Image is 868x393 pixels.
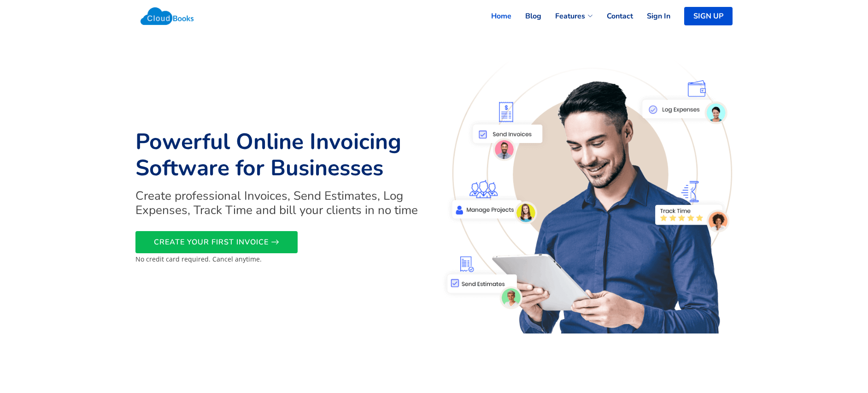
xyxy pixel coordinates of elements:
h2: Create professional Invoices, Send Estimates, Log Expenses, Track Time and bill your clients in n... [135,189,428,217]
img: Cloudbooks Logo [135,2,199,30]
a: Features [541,6,593,26]
small: No credit card required. Cancel anytime. [135,255,262,263]
a: CREATE YOUR FIRST INVOICE [135,231,298,253]
a: Contact [593,6,633,26]
a: Home [477,6,511,26]
span: Features [555,11,585,22]
a: Sign In [633,6,670,26]
h1: Powerful Online Invoicing Software for Businesses [135,129,428,182]
a: Blog [511,6,541,26]
a: SIGN UP [684,7,733,25]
